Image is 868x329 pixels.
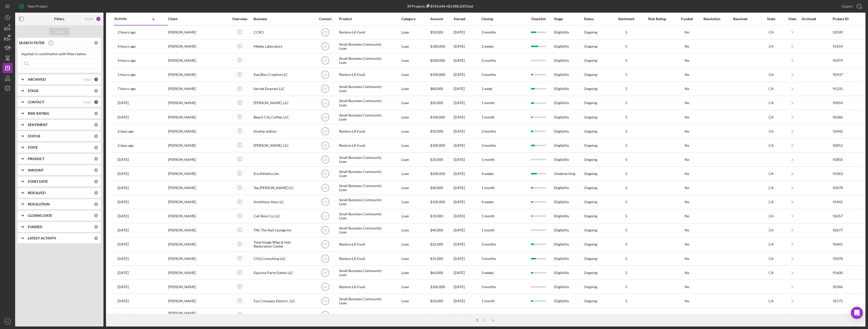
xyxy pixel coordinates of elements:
div: 5 [614,87,639,91]
text: CC [323,200,328,204]
div: 5 [614,44,639,48]
time: 2025-10-09 05:04 [118,200,129,204]
div: Activity [114,17,137,21]
div: Restore LA Fund [339,125,390,138]
div: Business [254,17,304,21]
div: CA [761,242,781,246]
div: Eligibility [554,210,578,223]
text: CC [323,215,328,218]
div: [DATE] [454,153,476,166]
div: Resolved [733,17,756,21]
div: Project ID [833,17,853,21]
div: 5 [614,115,639,119]
span: $40,000 [430,186,443,190]
div: Small Business Community Loan [339,224,390,237]
div: CA [761,101,781,105]
div: Restore LA Fund [339,26,390,39]
div: No [675,73,698,77]
div: 5 [614,214,639,218]
div: [PERSON_NAME] [168,82,219,96]
div: Eligibility [554,26,578,39]
span: $200,000 [430,171,445,176]
div: Ongoing [584,101,597,105]
div: [DATE] [454,26,476,39]
div: Loan [401,26,425,39]
div: Ongoing [584,228,597,232]
div: 0 [94,123,98,127]
div: [PERSON_NAME], LLC [254,96,304,110]
div: 5 [614,129,639,133]
div: Clear [83,100,91,104]
div: 5 [614,158,639,162]
div: Underwriting [554,167,578,180]
div: Risk Rating [644,17,670,21]
div: 0 [94,111,98,116]
span: $25,000 [430,242,443,246]
div: CA [761,228,781,232]
span: $100,000 [430,72,445,77]
b: LATEST ACTIVITY [28,236,56,240]
div: 5 [614,200,639,204]
div: Export [842,1,853,11]
div: CA [761,186,781,190]
div: Status [584,17,608,21]
time: 2025-10-14 17:00 [118,87,136,91]
div: Ongoing [584,143,597,147]
div: [PERSON_NAME] [168,40,219,53]
b: STATUS [28,134,40,138]
time: 1 month [481,214,495,218]
time: 2 months [481,58,496,63]
button: New Project [15,1,52,11]
div: Loan [401,139,425,152]
div: 0 [94,191,98,195]
div: [PERSON_NAME] [168,139,219,152]
time: 3 months [481,129,496,133]
time: 2025-10-14 20:02 [118,44,136,48]
div: 1 [94,100,98,104]
text: CC [323,158,328,161]
text: CC [323,31,328,34]
div: Small Business Community Loan [339,110,390,124]
div: CA [761,129,781,133]
div: [PERSON_NAME] [168,54,219,67]
div: Ongoing [584,200,597,204]
div: [PERSON_NAME] [168,96,219,110]
div: [DATE] [454,82,476,96]
div: Apply [55,28,64,35]
div: Small Business Community Loan [339,54,390,67]
text: CC [323,101,328,105]
div: [PERSON_NAME] [168,210,219,223]
text: CC [323,130,328,133]
time: 4 weeks [481,200,494,204]
div: Ambitious Ales LLC [254,195,304,209]
div: 0 [94,88,98,93]
b: SEARCH FILTER [19,41,44,45]
div: 91941 [833,195,853,209]
div: Ongoing [584,186,597,190]
time: 2025-10-10 19:28 [118,172,129,176]
div: No [675,30,698,34]
time: 2025-10-09 23:49 [118,186,129,190]
div: 0 [94,168,98,172]
div: 0 [94,202,98,206]
div: Loan [401,181,425,195]
time: 3 months [481,143,496,147]
button: Export [837,1,865,11]
div: 0 [94,225,98,229]
div: Archived [802,17,827,21]
div: No [675,172,698,176]
div: 91963 [833,167,853,180]
div: [PERSON_NAME] [168,153,219,166]
div: 5 [614,73,639,77]
div: Amount [430,17,449,21]
div: Funded [675,17,698,21]
div: Ongoing [584,87,597,91]
div: Zoe Bios Creative LLC [254,68,304,81]
time: 3 months [481,72,496,77]
div: Clear [83,77,91,81]
time: 2025-10-13 18:00 [118,115,129,119]
time: 1 week [481,86,492,91]
div: Resolution [703,17,728,21]
div: No [675,158,698,162]
div: [PERSON_NAME] [168,167,219,180]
